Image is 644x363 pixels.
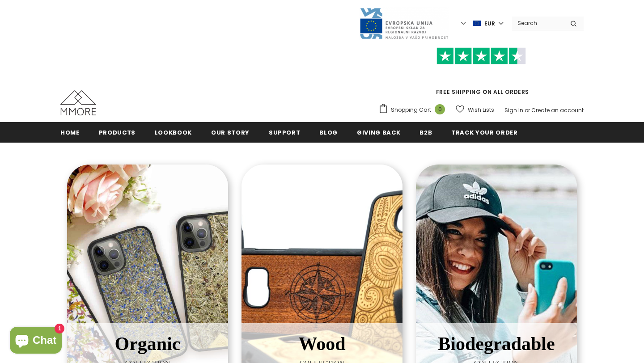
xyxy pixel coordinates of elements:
[451,128,517,137] span: Track your order
[357,122,400,142] a: Giving back
[378,64,584,88] iframe: Customer reviews powered by Trustpilot
[531,106,584,114] a: Create an account
[484,19,495,28] span: EUR
[378,51,584,96] span: FREE SHIPPING ON ALL ORDERS
[451,122,517,142] a: Track your order
[419,128,432,137] span: B2B
[468,106,494,114] span: Wish Lists
[7,327,64,356] inbox-online-store-chat: Shopify online store chat
[456,102,494,118] a: Wish Lists
[436,47,526,65] img: Trust Pilot Stars
[298,333,345,354] span: Wood
[115,333,181,354] span: Organic
[435,104,445,114] span: 0
[357,128,400,137] span: Giving back
[359,7,449,40] img: Javni Razpis
[269,128,301,137] span: support
[211,122,250,142] a: Our Story
[378,103,449,117] a: Shopping Cart 0
[438,333,555,354] span: Biodegradable
[60,128,80,137] span: Home
[269,122,301,142] a: support
[525,106,530,114] span: or
[60,90,96,115] img: MMORE Cases
[99,128,136,137] span: Products
[211,128,250,137] span: Our Story
[391,106,431,114] span: Shopping Cart
[60,122,80,142] a: Home
[99,122,136,142] a: Products
[359,19,449,27] a: Javni Razpis
[512,17,563,30] input: Search Site
[155,122,192,142] a: Lookbook
[419,122,432,142] a: B2B
[155,128,192,137] span: Lookbook
[319,128,338,137] span: Blog
[319,122,338,142] a: Blog
[504,106,523,114] a: Sign In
